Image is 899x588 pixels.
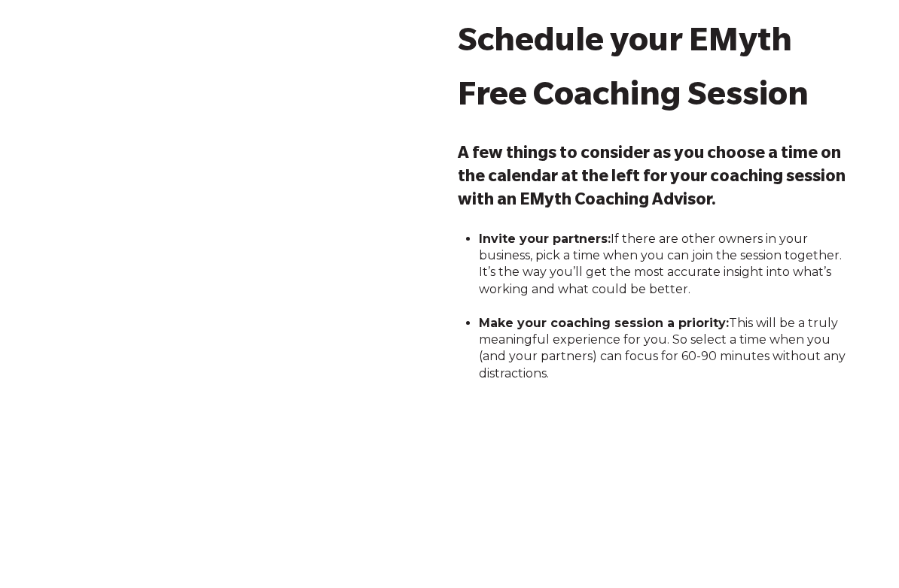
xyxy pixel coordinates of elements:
iframe: Chat Widget [824,516,899,588]
li: If there are other owners in your business, pick a time when you can join the session together. I... [479,232,848,299]
h3: A few things to consider as you choose a time on the calendar at the left for your coaching sessi... [458,144,856,215]
li: This will be a truly meaningful experience for you. So select a time when you (and your partners)... [479,316,848,383]
strong: Make your coaching session a priority: [479,317,729,331]
strong: Invite your partners: [479,232,611,247]
strong: Schedule your EMyth Free Coaching Session [458,28,809,118]
iframe: Select a Date & Time - Calendly [43,38,441,565]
